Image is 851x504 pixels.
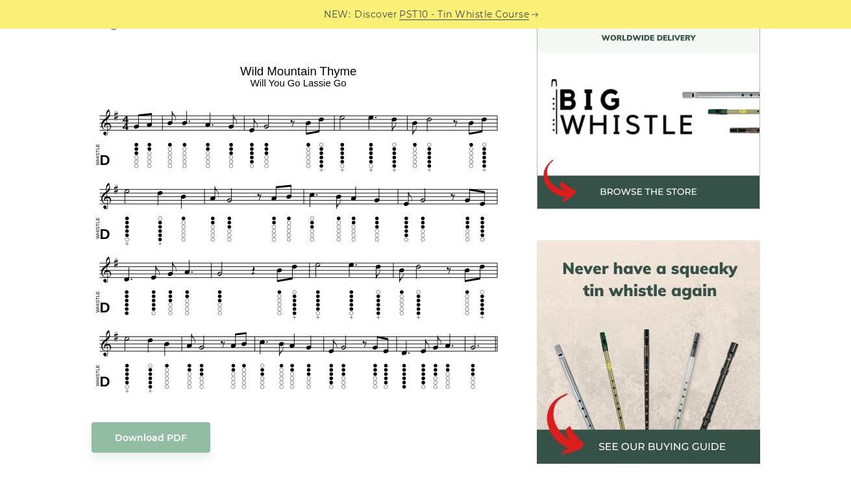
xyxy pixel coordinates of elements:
[354,7,397,22] span: Discover
[537,240,760,464] img: tin whistle buying guide
[92,60,506,396] img: Wild Mountain Thyme Tin Whistle Tab & Sheet Music
[399,7,529,22] a: PST10 - Tin Whistle Course
[92,422,210,453] a: Download PDF
[324,7,351,22] span: NEW:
